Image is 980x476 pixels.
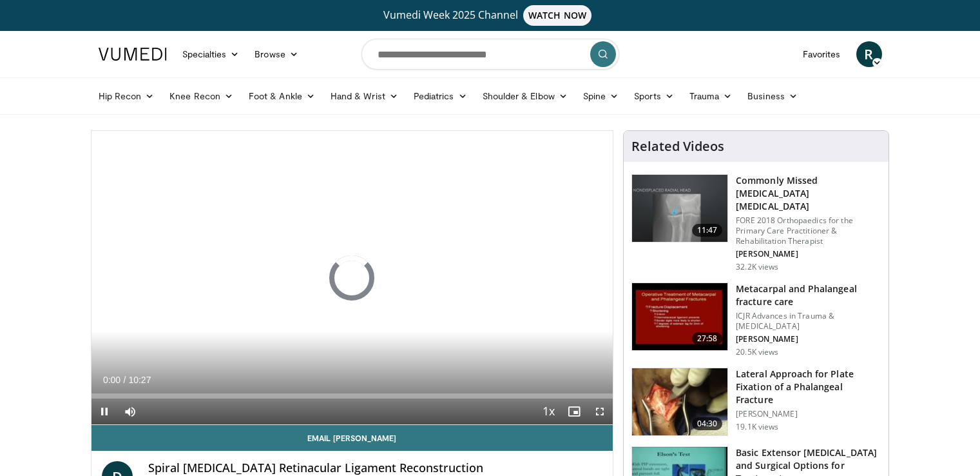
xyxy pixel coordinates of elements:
h4: Spiral [MEDICAL_DATA] Retinacular Ligament Reconstruction [148,461,603,475]
button: Fullscreen [587,399,613,424]
a: Foot & Ankle [241,83,323,109]
p: [PERSON_NAME] [736,409,881,419]
a: Business [740,83,805,109]
p: 20.5K views [736,347,778,357]
img: a2c46a1f-6dd6-461b-8768-7298687943d1.150x105_q85_crop-smart_upscale.jpg [632,368,727,435]
h3: Commonly Missed [MEDICAL_DATA] [MEDICAL_DATA] [736,174,881,213]
p: FORE 2018 Orthopaedics for the Primary Care Practitioner & Rehabilitation Therapist [736,215,881,246]
a: Shoulder & Elbow [475,83,575,109]
button: Enable picture-in-picture mode [561,399,587,424]
a: Trauma [682,83,740,109]
a: R [856,41,882,67]
img: VuMedi Logo [99,48,167,61]
input: Search topics, interventions [361,39,619,70]
a: Specialties [175,41,247,67]
div: Progress Bar [91,393,613,399]
a: Sports [626,83,682,109]
button: Pause [91,399,117,424]
span: 04:30 [692,417,723,430]
a: 27:58 Metacarpal and Phalangeal fracture care ICJR Advances in Trauma & [MEDICAL_DATA] [PERSON_NA... [631,283,881,357]
h4: Related Videos [631,139,724,154]
a: Hip Recon [91,83,162,109]
p: 32.2K views [736,262,778,272]
a: Spine [575,83,626,109]
h3: Lateral Approach for Plate Fixation of a Phalangeal Fracture [736,368,881,406]
p: 19.1K views [736,422,778,432]
a: Pediatrics [406,83,475,109]
a: Hand & Wrist [323,83,406,109]
span: 11:47 [692,224,723,237]
button: Mute [117,399,143,424]
span: 27:58 [692,332,723,345]
img: 296987_0000_1.png.150x105_q85_crop-smart_upscale.jpg [632,283,727,350]
p: [PERSON_NAME] [736,249,881,259]
p: [PERSON_NAME] [736,334,881,344]
a: Browse [247,41,306,67]
a: Knee Recon [162,83,241,109]
a: Favorites [795,41,849,67]
span: 0:00 [103,375,120,385]
h3: Metacarpal and Phalangeal fracture care [736,283,881,308]
span: / [124,375,126,385]
span: 10:27 [128,375,151,385]
a: Vumedi Week 2025 ChannelWATCH NOW [101,5,880,26]
p: ICJR Advances in Trauma & [MEDICAL_DATA] [736,311,881,332]
button: Playback Rate [535,399,561,424]
span: WATCH NOW [523,5,591,26]
a: Email [PERSON_NAME] [91,425,613,451]
img: b2c65235-e098-4cd2-ab0f-914df5e3e270.150x105_q85_crop-smart_upscale.jpg [632,175,727,242]
a: 11:47 Commonly Missed [MEDICAL_DATA] [MEDICAL_DATA] FORE 2018 Orthopaedics for the Primary Care P... [631,174,881,272]
video-js: Video Player [91,131,613,425]
a: 04:30 Lateral Approach for Plate Fixation of a Phalangeal Fracture [PERSON_NAME] 19.1K views [631,368,881,436]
